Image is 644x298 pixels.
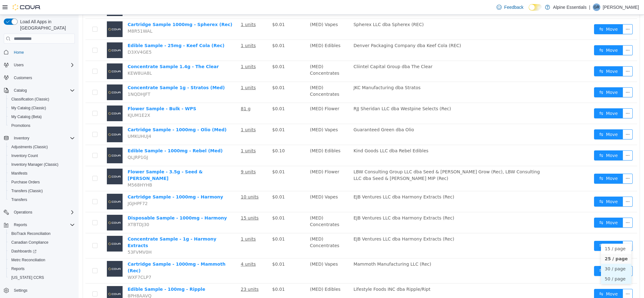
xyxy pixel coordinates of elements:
[11,74,35,82] a: Customers
[275,133,350,138] span: Kind Goods LLC dba Rebel Edibles
[1,61,77,69] button: Users
[11,188,43,193] span: Transfers (Classic)
[1,86,77,95] button: Catalog
[9,104,75,112] span: My Catalog (Classic)
[9,196,75,203] span: Transfers
[49,70,146,75] a: Concentrate Sample 1g - Stratos (Med)
[9,170,75,177] span: Manifests
[49,14,74,19] span: M8R51WAL
[28,28,44,43] img: Edible Sample - 25mg - Keef Cola (Rec) placeholder
[49,28,146,33] a: Edible Sample - 25mg - Keef Cola (Rec)
[9,187,75,195] span: Transfers (Classic)
[544,182,554,192] button: icon: ellipsis
[194,91,206,96] span: $0.01
[14,210,32,215] span: Operations
[1,134,77,143] button: Inventory
[49,49,140,54] a: Concentrate Sample 1.4g - The Clear
[515,203,544,213] button: icon: swapMove
[9,113,44,121] a: My Catalog (Beta)
[194,154,206,160] span: $0.01
[529,4,542,11] input: Dark Mode
[593,3,600,11] div: Greg Rivera
[275,222,376,227] span: EJB Ventures LLC dba Harmony Extracts (Rec)
[11,231,51,236] span: BioTrack Reconciliation
[6,160,77,169] button: Inventory Manager (Classic)
[28,271,44,287] img: Edible Sample - 100mg - Ripple placeholder
[9,230,75,237] span: BioTrack Reconciliation
[11,275,44,280] span: [US_STATE] CCRS
[194,112,206,117] span: $0.01
[49,140,69,145] span: QLJRP1GJ
[162,49,177,54] u: 1 units
[162,112,177,117] u: 1 units
[6,104,77,112] button: My Catalog (Classic)
[49,180,145,185] a: Cartridge Sample - 1000mg - Harmony
[13,4,41,10] img: Cova
[49,56,73,61] span: KEW8UA8L
[9,161,61,168] a: Inventory Manager (Classic)
[28,133,44,149] img: Edible Sample - 1000mg - Rebel (Med) placeholder
[49,247,147,258] a: Cartridge Sample - 1000mg - Mammoth (Rec)
[6,195,77,204] button: Transfers
[275,247,353,252] span: Mammoth Manufacturing LLC (Rec)
[522,229,553,239] li: 15 / page
[9,239,51,246] a: Canadian Compliance
[11,123,30,128] span: Promotions
[603,3,639,11] p: [PERSON_NAME]
[28,70,44,85] img: Concentrate Sample 1g - Stratos (Med) placeholder
[11,180,40,185] span: Purchase Orders
[49,112,148,117] a: Cartridge Sample - 1000mg - Olio (Med)
[14,75,32,80] span: Customers
[9,247,75,255] span: Dashboards
[49,235,73,240] span: 53FVMV0H
[1,208,77,217] button: Operations
[11,257,45,263] span: Metrc Reconciliation
[194,49,206,54] span: $0.01
[11,287,30,294] a: Settings
[9,95,75,103] span: Classification (Classic)
[6,256,77,264] button: Metrc Reconciliation
[9,95,52,103] a: Classification (Classic)
[49,7,154,12] a: Cartridge Sample 1000mg - Spherex (Rec)
[14,222,27,227] span: Reports
[49,222,138,233] a: Concentrate Sample - 1g - Harmony Extracts
[229,25,272,46] td: (MED) Edibles
[9,187,45,195] a: Transfers (Classic)
[6,143,77,151] button: Adjustments (Classic)
[28,154,44,170] img: Flower Sample - 3.5g - Seed & Smith placeholder
[28,91,44,106] img: Flower Sample - Bulk - WPS placeholder
[49,168,74,173] span: M568HYHB
[11,266,25,271] span: Reports
[11,97,49,102] span: Classification (Classic)
[162,91,172,96] u: 81 g
[9,265,27,273] a: Reports
[229,4,272,25] td: (MED) Vapes
[6,178,77,187] button: Purchase Orders
[1,220,77,229] button: Reports
[9,143,75,151] span: Adjustments (Classic)
[515,9,544,19] button: icon: swapMove
[194,7,206,12] span: $0.01
[9,196,30,203] a: Transfers
[229,67,272,88] td: (MED) Concentrates
[544,136,554,146] button: icon: ellipsis
[544,274,554,284] button: icon: ellipsis
[515,30,544,41] button: icon: swapMove
[194,247,206,252] span: $0.01
[6,151,77,160] button: Inventory Count
[515,136,544,146] button: icon: swapMove
[6,121,77,130] button: Promotions
[49,279,73,284] span: 8PH8AAVQ
[49,119,73,124] span: UMKUHUJ4
[9,256,75,264] span: Metrc Reconciliation
[9,256,48,264] a: Metrc Reconciliation
[6,169,77,178] button: Manifests
[11,209,75,216] span: Operations
[515,274,544,284] button: icon: swapMove
[162,7,177,12] u: 1 units
[504,4,523,10] span: Feedback
[544,115,554,125] button: icon: ellipsis
[14,136,29,141] span: Inventory
[6,247,77,256] a: Dashboards
[11,171,27,176] span: Manifests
